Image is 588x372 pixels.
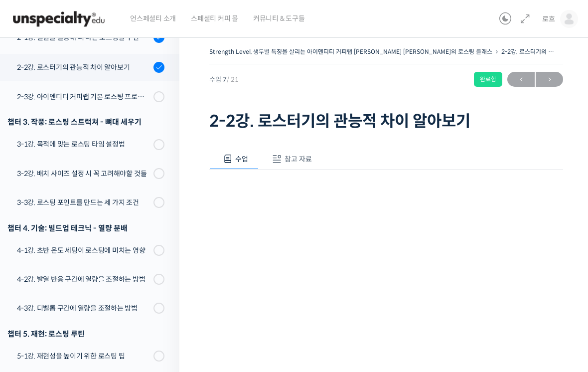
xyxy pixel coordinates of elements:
span: / 21 [227,75,239,84]
div: 챕터 3. 작풍: 로스팅 스트럭쳐 - 뼈대 세우기 [7,115,164,129]
div: 3-3강. 로스팅 포인트를 만드는 세 가지 조건 [17,197,150,208]
div: 4-2강. 발열 반응 구간에 열량을 조절하는 방법 [17,274,150,285]
h1: 2-2강. 로스터기의 관능적 차이 알아보기 [209,112,563,131]
span: 수업 [235,155,248,164]
a: 다음→ [536,72,563,87]
div: 3-1강. 목적에 맞는 로스팅 타임 설정법 [17,139,150,150]
div: 완료함 [474,72,502,87]
a: Strength Level, 생두별 특징을 살리는 아이덴티티 커피랩 [PERSON_NAME] [PERSON_NAME]의 로스팅 클래스 [209,48,492,55]
span: 대화 [91,305,103,313]
span: 설정 [154,304,166,312]
span: 수업 7 [209,76,239,83]
div: 4-1강. 초반 온도 세팅이 로스팅에 미치는 영향 [17,245,150,256]
div: 4-3강. 디벨롭 구간에 열량을 조절하는 방법 [17,303,150,314]
a: 대화 [66,289,129,314]
div: 5-1강. 재현성을 높이기 위한 로스팅 팁 [17,351,150,362]
div: 3-2강. 배치 사이즈 설정 시 꼭 고려해야할 것들 [17,168,150,179]
span: ← [507,73,535,86]
span: 참고 자료 [285,155,312,164]
div: 2-2강. 로스터기의 관능적 차이 알아보기 [17,62,150,73]
a: 설정 [129,289,191,314]
span: → [536,73,563,86]
div: 챕터 5. 재현: 로스팅 루틴 [7,327,164,341]
div: 2-3강. 아이덴티티 커피랩 기본 로스팅 프로파일 세팅 [17,91,150,102]
span: 홈 [31,304,37,312]
a: 홈 [3,289,66,314]
a: ←이전 [507,72,535,87]
div: 챕터 4. 기술: 빌드업 테크닉 - 열량 분배 [7,221,164,235]
span: 로흐 [542,14,555,23]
